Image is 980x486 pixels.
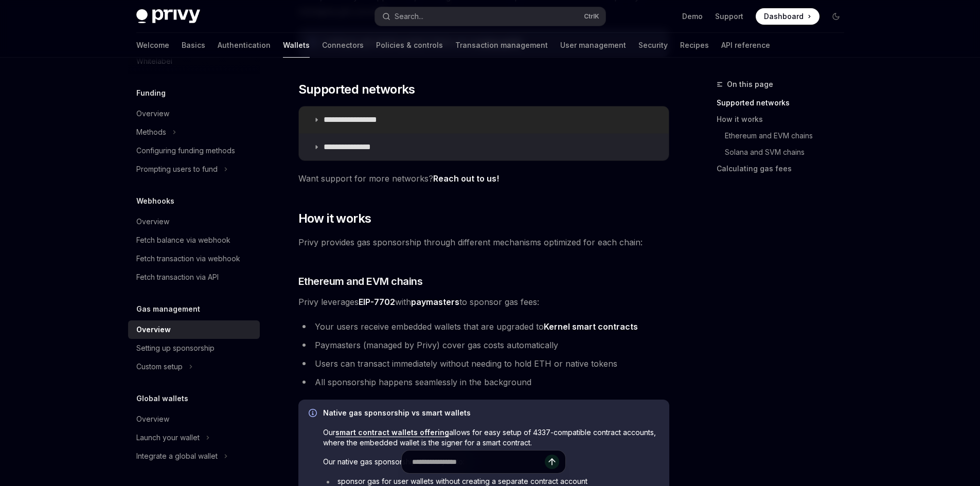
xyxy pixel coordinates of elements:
h5: Funding [136,87,166,99]
a: Fetch transaction via webhook [128,249,260,268]
div: Integrate a global wallet [136,450,218,462]
span: On this page [727,78,773,91]
span: Ethereum and EVM chains [298,274,423,289]
div: Overview [136,215,169,228]
a: Calculating gas fees [717,160,852,177]
span: Dashboard [764,11,804,22]
li: Your users receive embedded wallets that are upgraded to [298,319,669,334]
strong: paymasters [411,297,459,307]
div: Methods [136,126,166,138]
a: User management [560,33,626,58]
span: Our allows for easy setup of 4337-compatible contract accounts, where the embedded wallet is the ... [323,427,659,448]
a: Connectors [322,33,364,58]
a: Overview [128,212,260,231]
a: Supported networks [717,95,852,111]
button: Toggle dark mode [828,8,844,25]
div: Setting up sponsorship [136,342,215,354]
a: API reference [721,33,770,58]
h5: Webhooks [136,195,174,207]
a: How it works [717,111,852,128]
li: Users can transact immediately without needing to hold ETH or native tokens [298,356,669,371]
a: Transaction management [455,33,548,58]
a: Dashboard [756,8,819,25]
li: All sponsorship happens seamlessly in the background [298,375,669,389]
a: Recipes [680,33,709,58]
span: Privy provides gas sponsorship through different mechanisms optimized for each chain: [298,235,669,249]
div: Fetch transaction via webhook [136,253,240,265]
a: Reach out to us! [433,173,499,184]
span: Privy leverages with to sponsor gas fees: [298,295,669,309]
a: Kernel smart contracts [544,321,638,332]
div: Overview [136,323,171,336]
a: Ethereum and EVM chains [725,128,852,144]
a: Wallets [283,33,310,58]
a: Solana and SVM chains [725,144,852,160]
button: Search...CtrlK [375,7,605,26]
span: Supported networks [298,81,415,98]
div: Custom setup [136,361,183,373]
svg: Info [309,409,319,419]
a: Demo [682,11,703,22]
h5: Global wallets [136,392,188,405]
div: Search... [395,10,423,23]
a: Overview [128,410,260,428]
a: Overview [128,320,260,339]
a: Overview [128,104,260,123]
span: Want support for more networks? [298,171,669,186]
div: Fetch transaction via API [136,271,219,283]
a: Fetch balance via webhook [128,231,260,249]
a: Fetch transaction via API [128,268,260,286]
a: Setting up sponsorship [128,339,260,357]
a: Configuring funding methods [128,141,260,160]
div: Overview [136,107,169,120]
a: EIP-7702 [359,297,395,308]
strong: Native gas sponsorship vs smart wallets [323,408,471,417]
a: Policies & controls [376,33,443,58]
div: Prompting users to fund [136,163,218,175]
span: How it works [298,210,371,227]
a: smart contract wallets offering [335,428,449,437]
button: Send message [545,455,559,469]
span: Ctrl K [584,12,599,21]
div: Overview [136,413,169,425]
a: Welcome [136,33,169,58]
li: Paymasters (managed by Privy) cover gas costs automatically [298,338,669,352]
a: Authentication [218,33,271,58]
a: Support [715,11,743,22]
div: Fetch balance via webhook [136,234,230,246]
h5: Gas management [136,303,200,315]
a: Security [638,33,668,58]
a: Basics [182,33,205,58]
div: Launch your wallet [136,431,200,444]
div: Configuring funding methods [136,145,235,157]
img: dark logo [136,9,200,24]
